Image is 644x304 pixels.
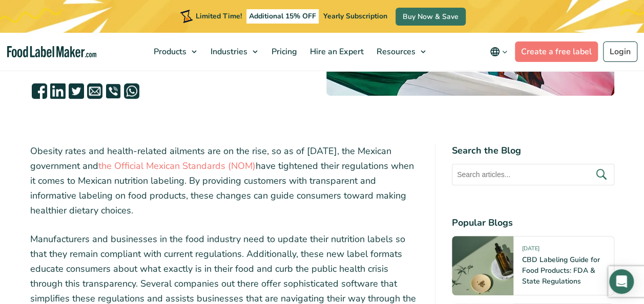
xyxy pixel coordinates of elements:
a: Hire an Expert [304,33,368,71]
input: Search articles... [452,164,614,185]
a: the Official Mexican Standards (NOM) [98,160,256,172]
span: Industries [207,46,248,57]
h4: Search the Blog [452,144,614,158]
p: Obesity rates and health-related ailments are on the rise, so as of [DATE], the Mexican governmen... [30,144,419,218]
a: Pricing [265,33,301,71]
span: Limited Time! [196,11,242,21]
span: Additional 15% OFF [246,9,319,24]
a: Resources [370,33,431,71]
span: Products [151,46,188,57]
span: Hire an Expert [307,46,365,57]
a: Login [603,41,637,62]
div: Open Intercom Messenger [609,269,634,294]
a: Buy Now & Save [396,8,466,26]
span: Yearly Subscription [323,11,387,21]
span: Pricing [268,46,298,57]
span: Resources [373,46,417,57]
h4: Popular Blogs [452,216,614,230]
a: Industries [204,33,263,71]
a: Create a free label [515,41,598,62]
span: [DATE] [522,245,539,256]
a: CBD Labeling Guide for Food Products: FDA & State Regulations [522,255,600,286]
a: Products [148,33,202,71]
